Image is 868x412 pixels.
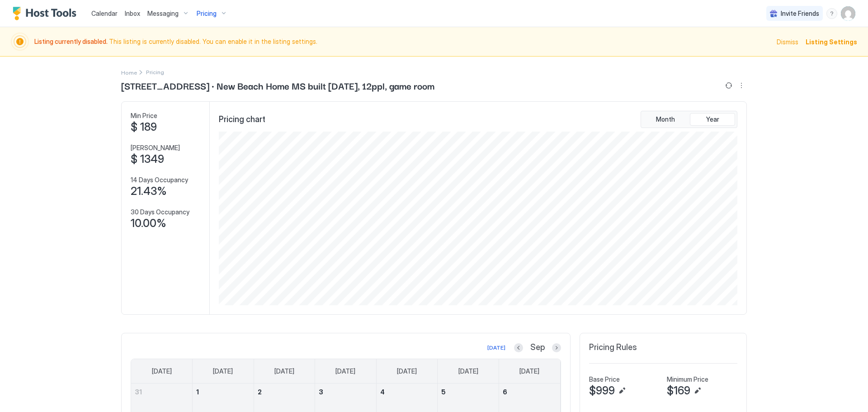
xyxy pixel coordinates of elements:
[131,185,167,198] span: 21.43%
[589,342,637,353] span: Pricing Rules
[131,176,188,184] span: 14 Days Occupancy
[458,367,478,375] span: [DATE]
[736,80,747,91] div: menu
[486,342,507,353] button: [DATE]
[552,343,561,352] button: Next month
[589,375,620,384] span: Base Price
[204,359,242,384] a: Monday
[641,111,737,128] div: tab-group
[131,217,166,230] span: 10.00%
[13,7,80,20] a: Host Tools Logo
[487,344,505,352] div: [DATE]
[335,367,355,375] span: [DATE]
[692,385,703,396] button: Edit
[319,388,323,396] span: 3
[146,69,164,76] span: Breadcrumb
[380,388,385,396] span: 4
[131,208,189,216] span: 30 Days Occupancy
[121,67,137,77] div: Breadcrumb
[143,359,181,384] a: Sunday
[514,343,523,352] button: Previous month
[438,384,499,400] a: September 5, 2025
[667,384,690,398] span: $169
[254,384,315,400] a: September 2, 2025
[656,115,675,123] span: Month
[91,9,118,17] span: Calendar
[667,375,708,384] span: Minimum Price
[135,388,142,396] span: 31
[258,388,262,396] span: 2
[121,69,137,76] span: Home
[91,9,118,18] a: Calendar
[121,67,137,77] a: Home
[510,359,548,384] a: Saturday
[499,384,560,400] a: September 6, 2025
[736,80,747,91] button: More options
[690,113,735,126] button: Year
[781,9,819,18] span: Invite Friends
[643,113,688,126] button: Month
[530,342,545,353] span: Sep
[152,367,172,375] span: [DATE]
[377,384,438,400] a: September 4, 2025
[125,9,140,17] span: Inbox
[131,120,157,134] span: $ 189
[265,359,303,384] a: Tuesday
[193,384,254,400] a: September 1, 2025
[274,367,294,375] span: [DATE]
[213,367,233,375] span: [DATE]
[131,144,180,152] span: [PERSON_NAME]
[449,359,487,384] a: Friday
[441,388,446,396] span: 5
[196,388,199,396] span: 1
[503,388,507,396] span: 6
[326,359,364,384] a: Wednesday
[315,384,376,400] a: September 3, 2025
[131,112,157,120] span: Min Price
[806,37,857,47] div: Listing Settings
[706,115,719,123] span: Year
[131,152,164,166] span: $ 1349
[519,367,539,375] span: [DATE]
[826,8,837,19] div: menu
[34,38,109,45] span: Listing currently disabled.
[397,367,417,375] span: [DATE]
[841,6,855,21] div: User profile
[34,38,771,46] span: This listing is currently disabled. You can enable it in the listing settings.
[121,79,434,92] span: [STREET_ADDRESS] · New Beach Home MS built [DATE], 12ppl, game room
[147,9,179,18] span: Messaging
[388,359,426,384] a: Thursday
[131,384,192,400] a: August 31, 2025
[777,37,798,47] div: Dismiss
[617,385,627,396] button: Edit
[589,384,615,398] span: $999
[125,9,140,18] a: Inbox
[197,9,217,18] span: Pricing
[219,114,265,125] span: Pricing chart
[723,80,734,91] button: Sync prices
